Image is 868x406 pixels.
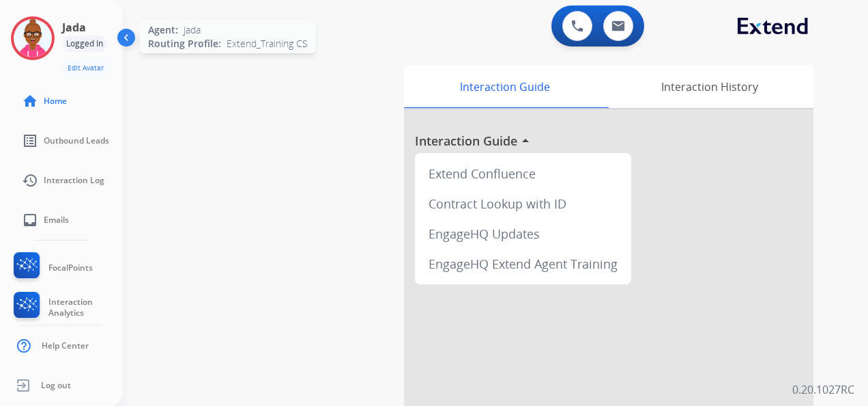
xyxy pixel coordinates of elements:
[420,249,626,279] div: EngageHQ Extend Agent Training
[22,133,38,149] mat-icon: list_alt
[11,292,123,323] a: Interaction Analytics
[14,19,52,57] img: avatar
[11,252,93,284] a: FocalPoints
[42,340,89,351] span: Help Center
[605,66,813,108] div: Interaction History
[22,172,38,189] mat-icon: history
[44,135,109,146] span: Outbound Leads
[420,159,626,189] div: Extend Confluence
[148,23,178,37] span: Agent:
[62,60,109,76] button: Edit Avatar
[48,262,93,273] span: FocalPoints
[404,66,605,108] div: Interaction Guide
[148,37,221,51] span: Routing Profile:
[792,381,854,398] p: 0.20.1027RC
[227,37,308,51] span: Extend_Training CS
[184,23,201,37] span: Jada
[22,212,38,228] mat-icon: inbox
[48,297,123,319] span: Interaction Analytics
[62,19,86,36] h3: Jada
[44,175,104,186] span: Interaction Log
[41,380,71,391] span: Log out
[420,189,626,219] div: Contract Lookup with ID
[420,219,626,249] div: EngageHQ Updates
[62,36,107,52] div: Logged In
[22,93,38,109] mat-icon: home
[44,215,69,226] span: Emails
[44,96,67,107] span: Home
